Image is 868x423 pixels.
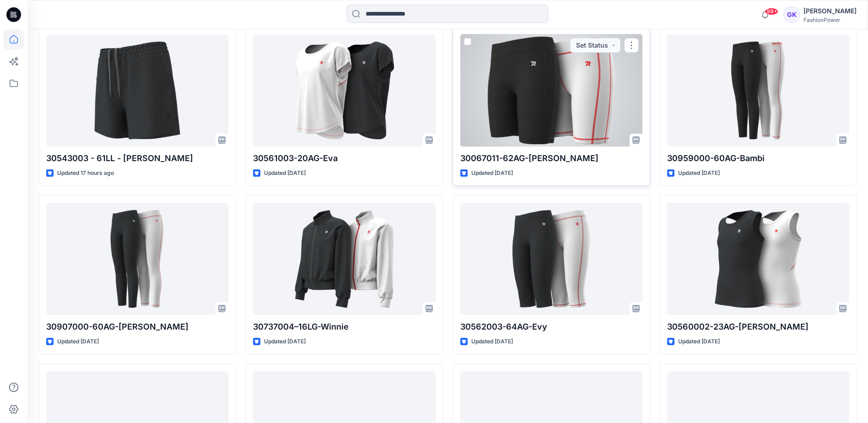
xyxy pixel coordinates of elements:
[678,337,720,347] p: Updated [DATE]
[803,5,857,16] div: [PERSON_NAME]
[667,203,849,315] a: 30560002-23AG-Ella
[471,337,513,347] p: Updated [DATE]
[460,152,642,165] p: 30067011-62AG-[PERSON_NAME]
[253,34,435,146] a: 30561003-20AG-Eva
[460,34,642,146] a: 30067011-62AG-Bailey
[253,320,435,333] p: 30737004–16LG-Winnie
[667,320,849,333] p: 30560002-23AG-[PERSON_NAME]
[46,203,228,315] a: 30907000-60AG-Britney
[264,337,306,347] p: Updated [DATE]
[765,8,778,15] span: 99+
[460,203,642,315] a: 30562003-64AG-Evy
[46,34,228,146] a: 30543003 - 61LL - Lena
[46,152,228,165] p: 30543003 - 61LL - [PERSON_NAME]
[803,16,857,23] div: FashionPower
[460,320,642,333] p: 30562003-64AG-Evy
[471,168,513,178] p: Updated [DATE]
[253,203,435,315] a: 30737004–16LG-Winnie
[678,168,720,178] p: Updated [DATE]
[57,168,114,178] p: Updated 17 hours ago
[57,337,99,347] p: Updated [DATE]
[667,34,849,146] a: 30959000-60AG-Bambi
[264,168,306,178] p: Updated [DATE]
[667,152,849,165] p: 30959000-60AG-Bambi
[253,152,435,165] p: 30561003-20AG-Eva
[46,320,228,333] p: 30907000-60AG-[PERSON_NAME]
[783,6,800,23] div: GK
